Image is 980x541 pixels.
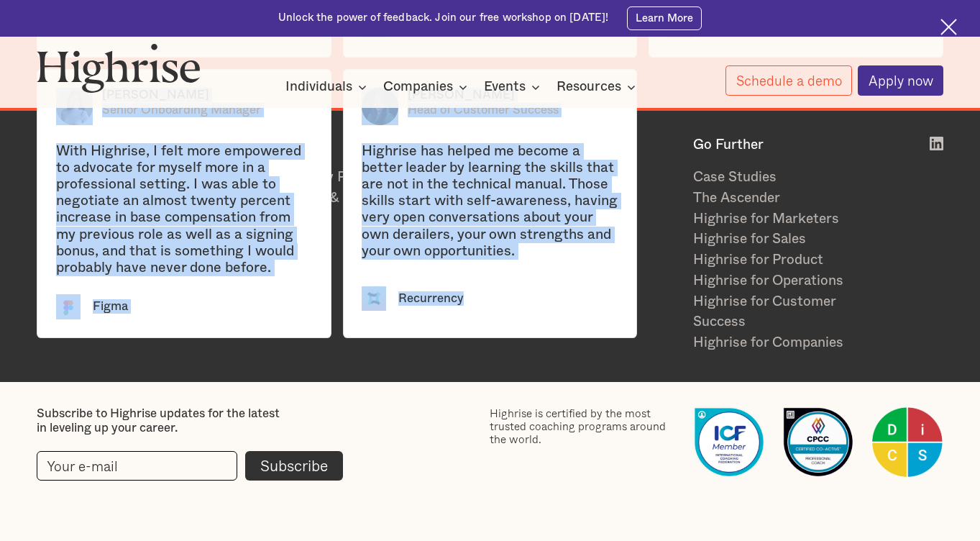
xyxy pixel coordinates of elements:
[245,451,344,481] input: Subscribe
[93,299,128,314] div: Figma
[693,229,881,250] a: Highrise for Sales
[37,451,343,481] form: current-footer-subscribe-form
[278,11,608,25] div: Unlock the power of feedback. Join our free workshop on [DATE]!
[693,250,881,271] a: Highrise for Product
[693,137,881,153] div: Go Further
[37,43,201,93] img: Highrise logo
[102,103,261,117] div: Senior Onboarding Manager
[484,78,544,96] div: Events
[693,292,881,334] a: Highrise for Customer Success
[37,406,282,436] div: Subscribe to Highrise updates for the latest in leveling up your career.
[693,271,881,292] a: Highrise for Operations
[627,6,702,30] a: Learn More
[490,406,677,445] div: Highrise is certified by the most trusted coaching programs around the world.
[383,78,472,96] div: Companies
[285,78,371,96] div: Individuals
[484,78,526,96] div: Events
[858,65,943,96] a: Apply now
[940,19,957,35] img: Cross icon
[693,209,881,230] a: Highrise for Marketers
[693,188,881,209] a: The Ascender
[725,65,852,96] a: Schedule a demo
[285,78,352,96] div: Individuals
[557,78,640,96] div: Resources
[408,103,559,117] div: Head of Customer Success
[398,291,464,306] div: Recurrency
[383,78,453,96] div: Companies
[362,143,618,260] div: Highrise has helped me become a better leader by learning the skills that are not in the technica...
[693,168,881,188] a: Case Studies
[930,137,943,150] img: White LinkedIn logo
[557,78,621,96] div: Resources
[37,451,237,481] input: Your e-mail
[56,143,313,276] div: With Highrise, I felt more empowered to advocate for myself more in a professional setting. I was...
[693,333,881,354] a: Highrise for Companies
